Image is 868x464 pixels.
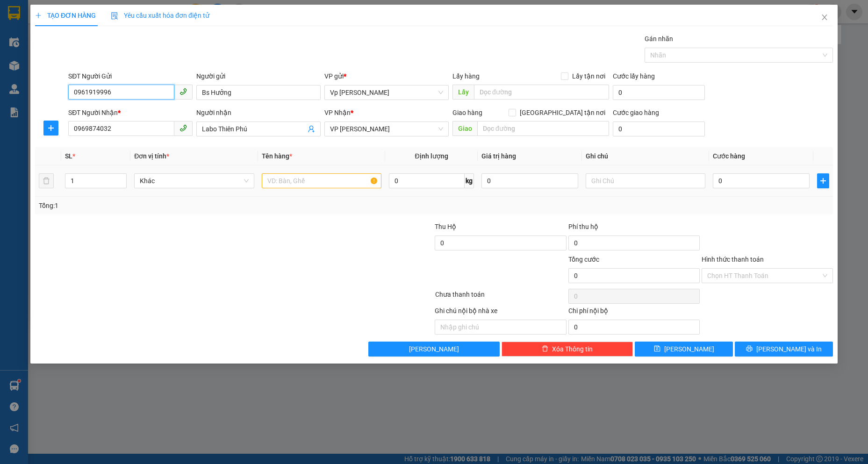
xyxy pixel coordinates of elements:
[368,342,500,357] button: [PERSON_NAME]
[409,344,459,354] span: [PERSON_NAME]
[44,124,58,132] span: plus
[111,12,209,19] span: Yêu cầu xuất hóa đơn điện tử
[702,256,764,263] label: Hình thức thanh toán
[811,5,838,31] button: Close
[35,12,96,19] span: TẠO ĐƠN HÀNG
[262,152,292,160] span: Tên hàng
[613,109,659,116] label: Cước giao hàng
[35,12,42,19] span: plus
[452,85,474,100] span: Lấy
[5,33,11,81] img: logo
[179,124,187,132] span: phone
[542,345,548,353] span: delete
[68,107,193,118] div: SĐT Người Nhận
[65,152,72,160] span: SL
[68,71,193,81] div: SĐT Người Gửi
[474,85,609,100] input: Dọc đường
[434,289,567,306] div: Chưa thanh toán
[582,147,709,165] th: Ghi chú
[481,173,578,188] input: 0
[111,12,118,20] img: icon
[435,223,456,230] span: Thu Hộ
[756,344,822,354] span: [PERSON_NAME] và In
[262,173,381,188] input: VD: Bàn, Ghế
[613,72,655,80] label: Cước lấy hàng
[196,107,321,118] div: Người nhận
[330,122,443,136] span: VP Nguyễn Quốc Trị
[435,306,566,320] div: Ghi chú nội bộ nhà xe
[39,173,54,188] button: delete
[817,173,829,188] button: plus
[477,121,609,136] input: Dọc đường
[516,107,609,118] span: [GEOGRAPHIC_DATA] tận nơi
[568,221,700,236] div: Phí thu hộ
[645,35,673,43] label: Gán nhãn
[308,125,315,133] span: user-add
[568,256,599,263] span: Tổng cước
[452,72,480,80] span: Lấy hàng
[818,177,829,185] span: plus
[613,121,705,136] input: Cước giao hàng
[330,86,443,100] span: Vp Lê Hoàn
[324,109,351,116] span: VP Nhận
[735,342,833,357] button: printer[PERSON_NAME] và In
[43,121,58,136] button: plus
[39,200,335,211] div: Tổng: 1
[568,306,700,320] div: Chi phí nội bộ
[452,109,482,116] span: Giao hàng
[746,345,753,353] span: printer
[821,14,828,21] span: close
[16,7,92,38] strong: CÔNG TY TNHH DỊCH VỤ DU LỊCH THỜI ĐẠI
[502,342,633,357] button: deleteXóa Thông tin
[415,152,448,160] span: Định lượng
[14,40,95,73] span: Chuyển phát nhanh: [GEOGRAPHIC_DATA] - [GEOGRAPHIC_DATA]
[435,320,566,335] input: Nhập ghi chú
[654,345,660,353] span: save
[568,71,609,81] span: Lấy tận nơi
[140,174,248,188] span: Khác
[98,63,154,72] span: LH1210250391
[465,173,474,188] span: kg
[179,88,187,95] span: phone
[635,342,733,357] button: save[PERSON_NAME]
[552,344,593,354] span: Xóa Thông tin
[134,152,169,160] span: Đơn vị tính
[196,71,321,81] div: Người gửi
[713,152,745,160] span: Cước hàng
[324,71,449,81] div: VP gửi
[481,152,516,160] span: Giá trị hàng
[452,121,477,136] span: Giao
[613,85,705,100] input: Cước lấy hàng
[664,344,714,354] span: [PERSON_NAME]
[586,173,705,188] input: Ghi Chú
